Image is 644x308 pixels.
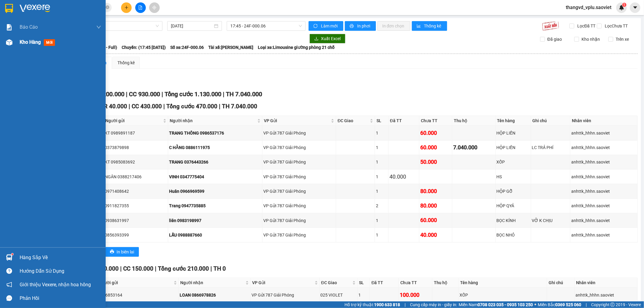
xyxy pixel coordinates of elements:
[603,23,629,29] span: Lọc Chưa TT
[20,253,101,262] div: Hàng sắp về
[358,292,369,298] div: 1
[105,232,167,238] div: 0856393399
[459,278,547,288] th: Tên hàng
[169,173,261,180] div: VINH 0347775404
[263,232,335,238] div: VP Gửi 787 Giải Phóng
[262,170,336,184] td: VP Gửi 787 Giải Phóng
[424,23,442,29] span: Thống kê
[376,188,387,195] div: 1
[93,90,124,98] span: CR 200.000
[252,292,319,298] div: VP Gửi 787 Giải Phóng
[11,253,13,255] sup: 1
[129,103,130,110] span: |
[571,159,636,165] div: anhttk_hhhn.saoviet
[376,144,387,151] div: 1
[44,39,55,46] span: mới
[123,265,153,272] span: CC 150.000
[497,188,530,195] div: HỘP GỖ
[105,130,167,136] div: KT 0989891187
[389,116,419,126] th: Đã TT
[20,267,101,276] div: Hướng dẫn sử dụng
[251,288,320,302] td: VP Gửi 787 Giải Phóng
[534,303,536,306] span: ⚪️
[263,202,335,209] div: VP Gửi 787 Giải Phóng
[575,278,638,288] th: Nhân viên
[338,117,369,124] span: ĐC Giao
[633,5,638,10] span: caret-down
[309,34,345,43] button: downloadXuất Excel
[208,44,253,51] span: Tài xế: [PERSON_NAME]
[263,130,335,136] div: VP Gửi 787 Giải Phóng
[132,103,162,110] span: CC 430.000
[376,202,387,209] div: 2
[571,144,636,151] div: anhttk_hhhn.saoviet
[376,159,387,165] div: 1
[459,301,533,308] span: Miền Nam
[314,37,319,41] span: download
[542,21,559,31] img: 9k=
[575,292,636,298] div: anhttk_hhhn.saoviet
[138,5,143,10] span: file-add
[105,173,167,180] div: NGÂN 0388217406
[532,217,569,224] div: VỠ K CHỊU
[496,116,531,126] th: Tên hàng
[96,25,101,30] span: down
[531,116,570,126] th: Ghi chú
[420,187,451,195] div: 80.000
[630,2,640,13] button: caret-down
[375,116,389,126] th: SL
[20,23,38,31] span: Báo cáo
[6,268,12,274] span: question-circle
[262,228,336,242] td: VP Gửi 787 Giải Phóng
[169,159,261,165] div: TRANG 0376443266
[478,302,533,307] strong: 0708 023 035 - 0935 103 250
[357,278,370,288] th: SL
[497,173,530,180] div: HS
[117,249,134,255] span: In biên lai
[262,199,336,213] td: VP Gửi 787 Giải Phóng
[105,144,167,151] div: 0373879898
[166,103,217,110] span: Tổng cước 470.000
[162,90,163,98] span: |
[170,117,256,124] span: Người nhận
[262,155,336,170] td: VP Gửi 787 Giải Phóng
[169,130,261,136] div: TRANG THÔNG 0986537176
[571,188,636,195] div: anhttk_hhhn.saoviet
[6,282,12,287] span: notification
[432,278,458,288] th: Thu hộ
[213,265,226,272] span: TH 0
[6,254,12,261] img: warehouse-icon
[149,2,160,13] button: aim
[497,202,530,209] div: HỘP QYẢ
[399,278,432,288] th: Chưa TT
[92,265,119,272] span: CR 60.000
[169,188,261,195] div: Huân 0966969599
[538,301,581,308] span: Miền Bắc
[405,301,405,308] span: |
[622,3,626,7] sup: 1
[417,24,422,29] span: bar-chart
[152,5,156,10] span: aim
[497,159,530,165] div: XỐP
[374,302,400,307] strong: 1900 633 818
[571,173,636,180] div: anhttk_hhhn.saoviet
[555,302,581,307] strong: 0369 525 060
[376,130,387,136] div: 1
[460,292,546,298] div: XỐP
[321,35,341,42] span: Xuất Excel
[219,103,220,110] span: |
[419,116,452,126] th: Chưa TT
[122,44,166,51] span: Chuyến: (17:45 [DATE])
[420,158,451,166] div: 50.000
[262,213,336,228] td: VP Gửi 787 Giải Phóng
[170,44,204,51] span: Số xe: 24F-000.06
[180,292,249,298] div: LOAN 0866978826
[420,231,451,239] div: 40.000
[586,301,587,308] span: |
[120,265,122,272] span: |
[561,4,616,11] span: thangvd_vplu.saoviet
[117,59,135,66] div: Thống kê
[105,247,139,257] button: printerIn biên lai
[571,217,636,224] div: anhttk_hhhn.saoviet
[223,90,224,98] span: |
